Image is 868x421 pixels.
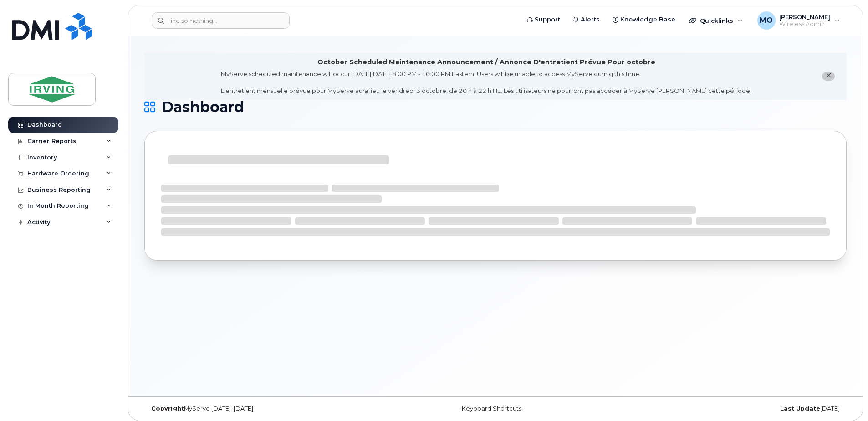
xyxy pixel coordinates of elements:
span: Dashboard [162,100,244,114]
strong: Last Update [780,405,820,412]
strong: Copyright [151,405,184,412]
div: MyServe scheduled maintenance will occur [DATE][DATE] 8:00 PM - 10:00 PM Eastern. Users will be u... [221,70,751,95]
button: close notification [822,72,835,81]
a: Keyboard Shortcuts [462,405,521,412]
div: MyServe [DATE]–[DATE] [144,405,378,412]
div: [DATE] [613,405,847,412]
div: October Scheduled Maintenance Announcement / Annonce D'entretient Prévue Pour octobre [317,57,655,67]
